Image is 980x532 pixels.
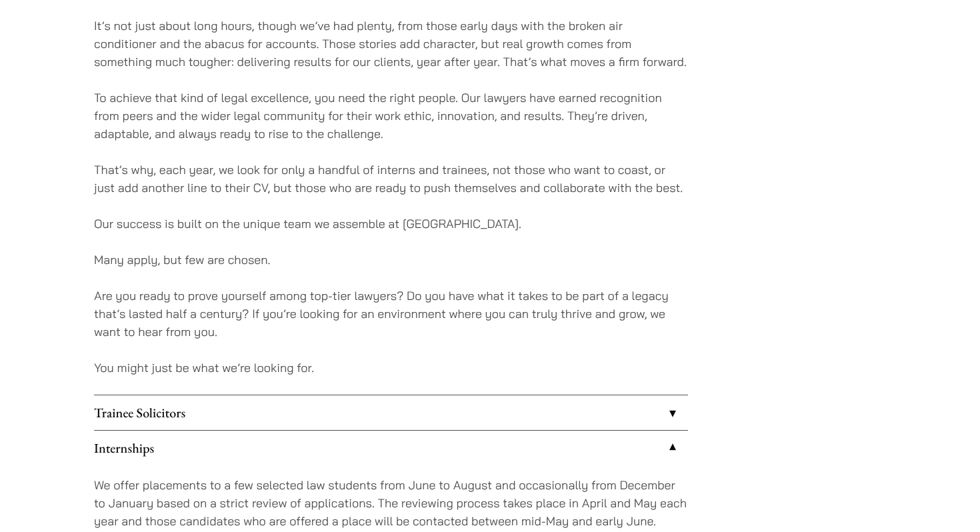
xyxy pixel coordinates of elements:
p: To achieve that kind of legal excellence, you need the right people. Our lawyers have earned reco... [94,89,688,143]
p: It’s not just about long hours, though we’ve had plenty, from those early days with the broken ai... [94,17,688,71]
p: Many apply, but few are chosen. [94,251,688,269]
p: Are you ready to prove yourself among top-tier lawyers? Do you have what it takes to be part of a... [94,287,688,341]
a: Internships [94,431,688,465]
p: That’s why, each year, we look for only a handful of interns and trainees, not those who want to ... [94,161,688,197]
a: Trainee Solicitors [94,395,688,430]
p: Our success is built on the unique team we assemble at [GEOGRAPHIC_DATA]. [94,215,688,233]
p: You might just be what we’re looking for. [94,359,688,377]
